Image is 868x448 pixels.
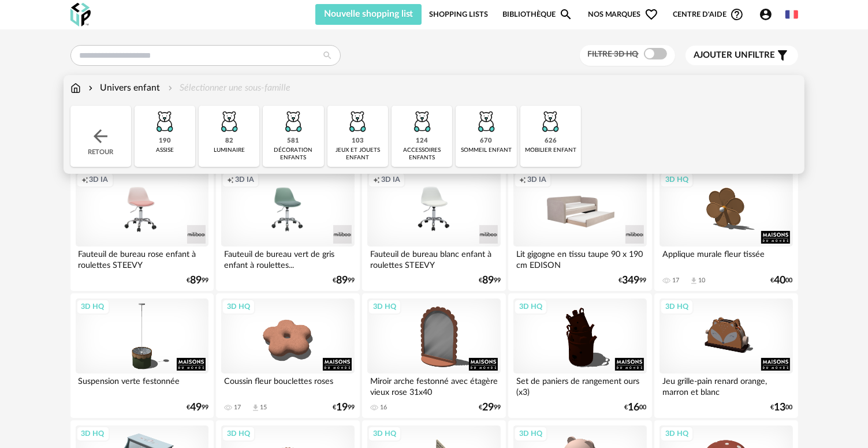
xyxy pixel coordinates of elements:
div: 3D HQ [660,426,694,441]
div: Univers enfant [86,81,161,95]
div: 3D HQ [222,299,255,314]
span: Magnify icon [559,8,573,21]
div: 190 [159,137,171,145]
img: UniversEnfant.png [535,106,566,137]
span: Download icon [251,404,260,412]
div: 82 [225,137,233,145]
div: 10 [698,277,705,285]
a: 3D HQ Coussin fleur bouclettes roses 17 Download icon 15 €1999 [216,293,359,418]
span: 89 [482,277,494,285]
span: Help Circle Outline icon [730,8,744,21]
div: 581 [288,137,300,145]
div: mobilier enfant [525,147,576,154]
span: 16 [628,404,640,412]
a: Creation icon 3D IA Fauteuil de bureau blanc enfant à roulettes STEEVY €8999 [362,166,505,291]
span: Download icon [690,277,698,285]
span: Account Circle icon [759,8,778,21]
span: 89 [190,277,202,285]
span: 3D IA [381,175,400,184]
img: UniversEnfant.png [407,106,438,137]
div: Fauteuil de bureau rose enfant à roulettes STEEVY [76,247,208,270]
div: 103 [352,137,364,145]
div: Lit gigogne en tissu taupe 90 x 190 cm EDISON [513,247,646,270]
div: décoration enfants [266,147,320,162]
div: Fauteuil de bureau blanc enfant à roulettes STEEVY [367,247,500,270]
div: 3D HQ [76,299,110,314]
div: 15 [260,404,267,412]
div: € 00 [771,277,793,285]
span: 3D IA [527,175,546,184]
div: Fauteuil de bureau vert de gris enfant à roulettes... [221,247,354,270]
div: € 00 [771,404,793,412]
img: OXP [70,3,91,27]
span: 49 [190,404,202,412]
div: sommeil enfant [461,147,512,154]
span: Centre d'aideHelp Circle Outline icon [673,8,744,21]
img: UniversEnfant.png [471,106,502,137]
span: Creation icon [373,175,380,184]
div: 17 [234,404,241,412]
div: luminaire [214,147,245,154]
img: fr [785,8,798,21]
span: Nouvelle shopping list [324,9,413,18]
div: jeux et jouets enfant [331,147,385,162]
a: 3D HQ Miroir arche festonné avec étagère vieux rose 31x40 16 €2999 [362,293,505,418]
div: € 00 [625,404,647,412]
span: Nos marques [588,4,658,25]
div: Retour [70,106,131,167]
div: € 99 [333,404,355,412]
div: 16 [380,404,387,412]
a: Creation icon 3D IA Fauteuil de bureau vert de gris enfant à roulettes... €8999 [216,166,359,291]
div: 3D HQ [368,426,401,441]
span: 89 [336,277,348,285]
span: 3D IA [235,175,254,184]
div: 3D HQ [660,299,694,314]
div: 3D HQ [514,426,547,441]
div: € 99 [479,404,501,412]
div: Suspension verte festonnée [76,374,208,397]
img: UniversEnfant.png [278,106,309,137]
span: Filtre 3D HQ [588,50,639,58]
span: 3D IA [90,175,109,184]
div: assise [156,147,174,154]
div: 670 [480,137,492,145]
button: Nouvelle shopping list [315,4,422,25]
div: 124 [416,137,428,145]
img: UniversEnfant.png [342,106,373,137]
div: Jeu grille-pain renard orange, marron et blanc [660,374,792,397]
div: € 99 [333,277,355,285]
div: € 99 [187,404,208,412]
div: 3D HQ [222,426,255,441]
a: 3D HQ Set de paniers de rangement ours (x3) €1600 [508,293,651,418]
img: UniversEnfant.png [214,106,245,137]
a: 3D HQ Applique murale fleur tissée 17 Download icon 10 €4000 [654,166,798,291]
div: Applique murale fleur tissée [660,247,792,270]
div: 3D HQ [514,299,547,314]
a: Shopping Lists [429,4,488,25]
div: Set de paniers de rangement ours (x3) [513,374,646,397]
button: Ajouter unfiltre Filter icon [686,46,798,65]
img: svg+xml;base64,PHN2ZyB3aWR0aD0iMjQiIGhlaWdodD0iMjQiIHZpZXdCb3g9IjAgMCAyNCAyNCIgZmlsbD0ibm9uZSIgeG... [90,126,111,147]
div: 3D HQ [368,299,401,314]
span: Creation icon [519,175,526,184]
span: 349 [623,277,640,285]
span: Account Circle icon [759,8,773,21]
span: Heart Outline icon [645,8,658,21]
span: 40 [774,277,786,285]
a: 3D HQ Suspension verte festonnée €4999 [70,293,214,418]
div: Coussin fleur bouclettes roses [221,374,354,397]
div: € 99 [479,277,501,285]
div: 3D HQ [76,426,110,441]
a: BibliothèqueMagnify icon [502,4,573,25]
span: Filter icon [776,48,789,62]
span: Ajouter un [694,51,748,59]
span: Creation icon [227,175,234,184]
img: svg+xml;base64,PHN2ZyB3aWR0aD0iMTYiIGhlaWdodD0iMTYiIHZpZXdCb3g9IjAgMCAxNiAxNiIgZmlsbD0ibm9uZSIgeG... [86,81,95,95]
div: 626 [545,137,557,145]
img: UniversEnfant.png [149,106,180,137]
a: Creation icon 3D IA Lit gigogne en tissu taupe 90 x 190 cm EDISON €34999 [508,166,651,291]
div: € 99 [187,277,208,285]
div: Miroir arche festonné avec étagère vieux rose 31x40 [367,374,500,397]
img: svg+xml;base64,PHN2ZyB3aWR0aD0iMTYiIGhlaWdodD0iMTciIHZpZXdCb3g9IjAgMCAxNiAxNyIgZmlsbD0ibm9uZSIgeG... [70,81,81,95]
div: € 99 [619,277,647,285]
